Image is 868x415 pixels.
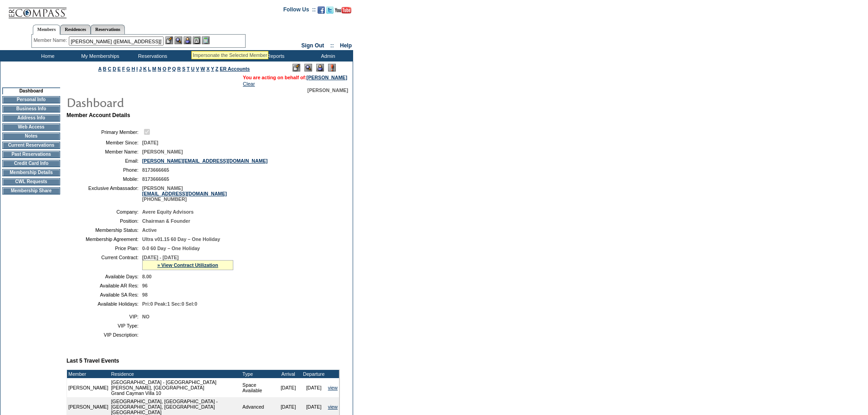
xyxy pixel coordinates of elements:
[70,301,139,307] td: Available Holidays:
[70,128,139,136] td: Primary Member:
[211,66,214,72] a: Y
[206,66,210,72] a: X
[335,7,351,14] img: Subscribe to our YouTube Channel
[301,42,324,49] a: Sign Out
[33,25,61,35] a: Members
[283,5,316,16] td: Follow Us ::
[241,378,276,397] td: Space Available
[307,75,347,80] a: [PERSON_NAME]
[241,370,276,378] td: Type
[220,66,250,72] a: ER Accounts
[163,66,166,72] a: O
[276,370,301,378] td: Arrival
[66,93,248,111] img: pgTtlDashboard.gif
[70,185,139,202] td: Exclusive Ambassador:
[70,274,139,279] td: Available Days:
[157,262,218,268] a: » View Contract Utilization
[142,274,152,279] span: 8.00
[301,50,353,61] td: Admin
[142,149,183,154] span: [PERSON_NAME]
[142,283,148,288] span: 96
[70,246,139,251] td: Price Plan:
[340,42,352,49] a: Help
[70,283,139,288] td: Available AR Res:
[193,52,267,58] div: Impersonate the Selected Member
[335,9,351,15] a: Subscribe to our YouTube Channel
[196,66,199,72] a: V
[110,370,241,378] td: Residence
[184,36,191,44] img: Impersonate
[70,218,139,224] td: Position:
[304,64,312,72] img: View Mode
[2,160,60,167] td: Credit Card Info
[202,36,210,44] img: b_calculator.gif
[187,66,190,72] a: T
[172,66,176,72] a: Q
[67,370,110,378] td: Member
[148,66,151,72] a: L
[108,66,111,72] a: C
[200,66,205,72] a: W
[142,246,200,251] span: 0-0 60 Day – One Holiday
[316,64,324,72] img: Impersonate
[2,178,60,185] td: CWL Requests
[122,66,125,72] a: F
[168,66,171,72] a: P
[2,151,60,158] td: Past Reservations
[308,87,348,93] span: [PERSON_NAME]
[136,66,138,72] a: I
[98,66,102,72] a: A
[67,358,119,364] b: Last 5 Travel Events
[142,185,227,202] span: [PERSON_NAME] [PHONE_NUMBER]
[193,36,200,44] img: Reservations
[125,50,178,61] td: Reservations
[2,133,60,140] td: Notes
[2,105,60,113] td: Business Info
[70,158,139,164] td: Email:
[113,66,116,72] a: D
[318,9,325,15] a: Become our fan on Facebook
[243,75,347,80] font: You are acting on behalf of:
[191,66,195,72] a: U
[142,218,190,224] span: Chairman & Founder
[2,87,60,94] td: Dashboard
[118,66,121,72] a: E
[67,378,110,397] td: [PERSON_NAME]
[2,96,60,103] td: Personal Info
[165,36,173,44] img: b_edit.gif
[70,209,139,215] td: Company:
[142,301,197,307] span: Pri:0 Peak:1 Sec:0 Sel:0
[142,167,169,173] span: 8173666665
[73,50,125,61] td: My Memberships
[276,378,301,397] td: [DATE]
[70,176,139,182] td: Mobile:
[175,36,182,44] img: View
[142,255,179,260] span: [DATE] - [DATE]
[91,25,125,34] a: Reservations
[328,404,338,410] a: view
[182,66,185,72] a: S
[330,42,334,49] span: ::
[158,66,161,72] a: N
[126,66,130,72] a: G
[2,142,60,149] td: Current Reservations
[67,112,130,118] b: Member Account Details
[178,50,248,61] td: Vacation Collection
[70,140,139,145] td: Member Since:
[142,209,194,215] span: Avere Equity Advisors
[142,176,169,182] span: 8173666665
[70,167,139,173] td: Phone:
[110,378,241,397] td: [GEOGRAPHIC_DATA] - [GEOGRAPHIC_DATA][PERSON_NAME], [GEOGRAPHIC_DATA] Grand Cayman Villa 10
[70,255,139,270] td: Current Contract:
[21,50,73,61] td: Home
[132,66,135,72] a: H
[2,123,60,131] td: Web Access
[70,149,139,154] td: Member Name:
[142,314,149,319] span: NO
[142,191,227,196] a: [EMAIL_ADDRESS][DOMAIN_NAME]
[142,158,267,164] a: [PERSON_NAME][EMAIL_ADDRESS][DOMAIN_NAME]
[70,314,139,319] td: VIP:
[301,378,327,397] td: [DATE]
[301,370,327,378] td: Departure
[2,169,60,176] td: Membership Details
